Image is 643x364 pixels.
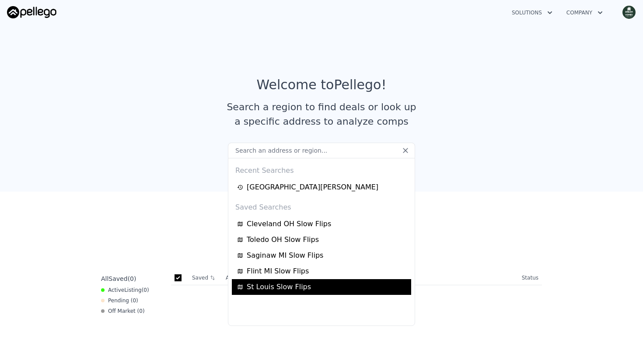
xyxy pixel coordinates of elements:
span: Saved [108,275,127,282]
button: Company [559,5,610,21]
div: Saved Searches [232,195,411,216]
a: Flint MI Slow Flips [237,266,409,276]
span: Flint MI Slow Flips [247,266,309,276]
div: Pending ( 0 ) [101,297,138,304]
img: Pellego [7,6,56,18]
div: Welcome to Pellego ! [257,77,387,93]
a: Toledo OH Slow Flips [237,234,409,245]
th: Saved [189,271,222,285]
input: Search an address or region... [228,143,415,158]
span: St Louis Slow Flips [247,282,311,292]
a: [GEOGRAPHIC_DATA][PERSON_NAME] [237,182,409,192]
div: Saved Properties [98,220,545,235]
span: Cleveland OH Slow Flips [247,219,331,229]
div: Recent Searches [232,158,411,179]
img: avatar [622,5,636,19]
div: All ( 0 ) [101,274,136,283]
div: Off Market ( 0 ) [101,308,145,315]
span: Listing [124,287,142,293]
span: Active ( 0 ) [108,287,149,294]
a: St Louis Slow Flips [237,282,409,292]
a: Cleveland OH Slow Flips [237,219,409,229]
span: Saginaw MI Slow Flips [247,250,323,261]
th: Address [222,271,518,285]
button: Solutions [505,5,559,21]
span: Toledo OH Slow Flips [247,234,319,245]
th: Status [518,271,542,285]
div: Search a region to find deals or look up a specific address to analyze comps [224,100,419,129]
div: Save properties to see them here [98,242,545,257]
a: Saginaw MI Slow Flips [237,250,409,261]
